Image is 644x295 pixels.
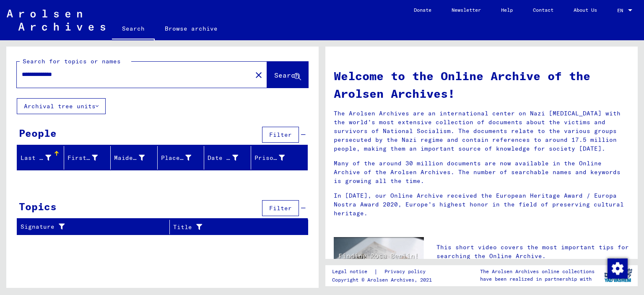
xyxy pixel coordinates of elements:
[21,222,159,231] div: Signature
[480,275,595,283] p: have been realized in partnership with
[274,71,299,79] span: Search
[334,67,629,102] h1: Welcome to the Online Archive of the Arolsen Archives!
[332,276,436,284] p: Copyright © Arolsen Archives, 2021
[23,57,121,65] mat-label: Search for topics or names
[21,151,64,164] div: Last Name
[378,267,436,276] a: Privacy policy
[602,265,634,286] img: yv_logo.png
[269,204,292,212] span: Filter
[208,154,238,162] div: Date of Birth
[334,237,424,286] img: video.jpg
[251,146,308,170] mat-header-cell: Prisoner #
[250,66,267,83] button: Clear
[161,151,204,164] div: Place of Birth
[68,151,111,164] div: First Name
[21,154,51,162] div: Last Name
[254,151,298,164] div: Prisoner #
[334,159,629,185] p: Many of the around 30 million documents are now available in the Online Archive of the Arolsen Ar...
[17,98,106,114] button: Archival tree units
[332,267,374,276] a: Legal notice
[64,146,111,170] mat-header-cell: First Name
[17,146,64,170] mat-header-cell: Last Name
[332,267,436,276] div: |
[254,154,285,162] div: Prisoner #
[19,199,57,214] div: Topics
[173,223,287,232] div: Title
[19,125,57,141] div: People
[208,151,251,164] div: Date of Birth
[436,243,629,261] p: This short video covers the most important tips for searching the Online Archive.
[111,146,158,170] mat-header-cell: Maiden Name
[173,220,298,234] div: Title
[480,268,595,275] p: The Arolsen Archives online collections
[114,154,145,162] div: Maiden Name
[254,70,264,80] mat-icon: close
[112,18,155,40] a: Search
[267,62,308,88] button: Search
[617,8,626,13] span: EN
[607,258,627,278] div: Change consent
[262,127,299,143] button: Filter
[21,220,169,234] div: Signature
[7,10,105,31] img: Arolsen_neg.svg
[68,154,98,162] div: First Name
[334,191,629,218] p: In [DATE], our Online Archive received the European Heritage Award / Europa Nostra Award 2020, Eu...
[262,200,299,216] button: Filter
[155,18,228,39] a: Browse archive
[608,258,628,279] img: Change consent
[158,146,205,170] mat-header-cell: Place of Birth
[114,151,157,164] div: Maiden Name
[204,146,251,170] mat-header-cell: Date of Birth
[269,131,292,138] span: Filter
[161,154,192,162] div: Place of Birth
[334,109,629,153] p: The Arolsen Archives are an international center on Nazi [MEDICAL_DATA] with the world’s most ext...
